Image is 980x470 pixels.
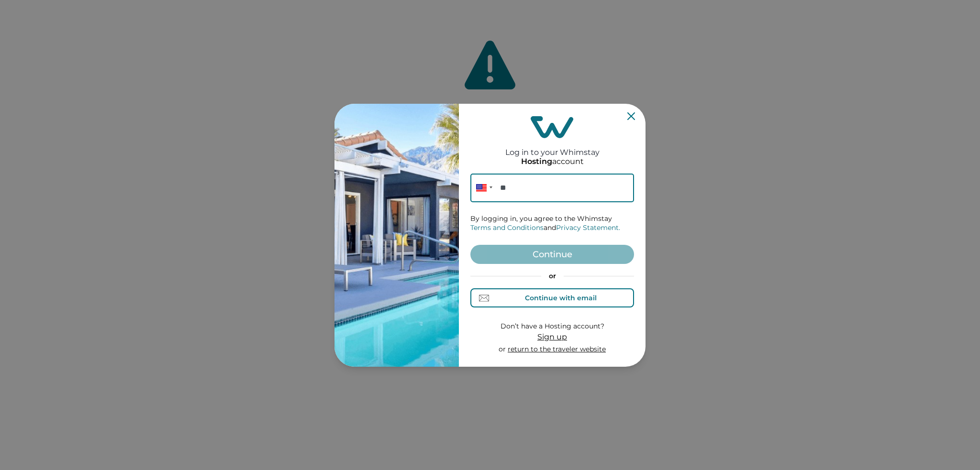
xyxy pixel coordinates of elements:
[499,345,606,354] p: or
[470,245,634,264] button: Continue
[556,223,620,232] a: Privacy Statement.
[334,104,459,367] img: auth-banner
[470,214,634,233] p: By logging in, you agree to the Whimstay and
[531,116,574,138] img: login-logo
[508,345,606,353] a: return to the traveler website
[521,157,584,166] p: account
[470,272,634,281] p: or
[537,332,567,341] span: Sign up
[505,138,600,157] h2: Log in to your Whimstay
[627,112,635,120] button: Close
[470,174,495,202] div: United States: + 1
[525,294,597,302] div: Continue with email
[470,223,544,232] a: Terms and Conditions
[499,322,606,331] p: Don’t have a Hosting account?
[521,157,552,166] p: Hosting
[470,288,634,307] button: Continue with email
